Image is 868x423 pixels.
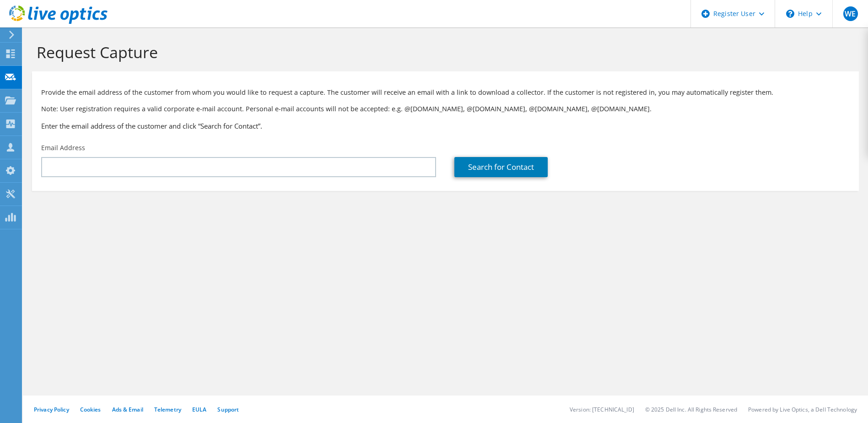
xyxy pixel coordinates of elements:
svg: \n [786,10,794,18]
p: Provide the email address of the customer from whom you would like to request a capture. The cust... [41,87,850,98]
label: Email Address [41,143,85,152]
h3: Enter the email address of the customer and click “Search for Contact”. [41,121,850,131]
a: Search for Contact [454,157,548,177]
li: Version: [TECHNICAL_ID] [570,406,634,413]
a: Ads & Email [112,406,143,413]
p: Note: User registration requires a valid corporate e-mail account. Personal e-mail accounts will ... [41,104,850,114]
span: WE [843,6,858,21]
li: Powered by Live Optics, a Dell Technology [748,406,857,413]
h1: Request Capture [37,43,850,62]
a: Privacy Policy [34,406,69,413]
a: Cookies [80,406,101,413]
a: EULA [192,406,206,413]
a: Telemetry [154,406,181,413]
li: © 2025 Dell Inc. All Rights Reserved [645,406,737,413]
a: Support [217,406,239,413]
